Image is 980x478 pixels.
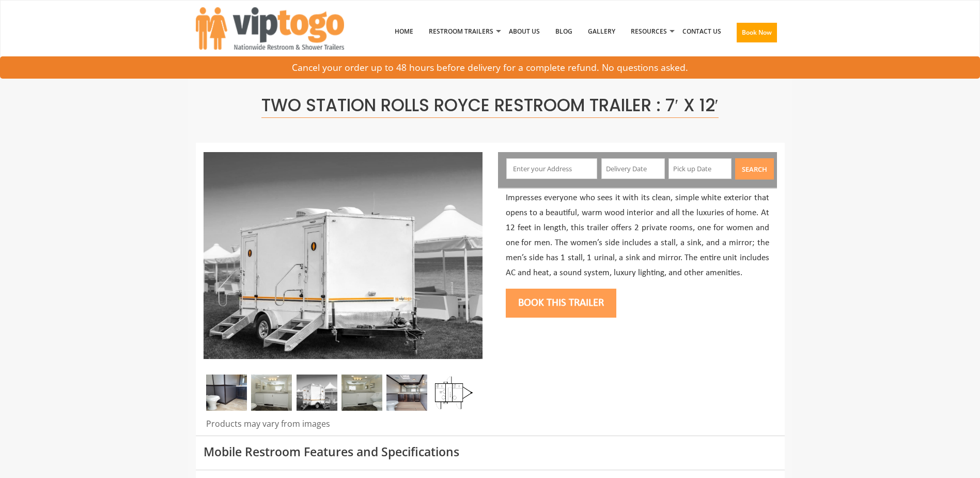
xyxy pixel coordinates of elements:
img: A mini restroom trailer with two separate stations and separate doors for males and females [297,375,337,411]
button: Book Now [737,23,777,42]
a: Book Now [729,5,785,65]
img: Floor Plan of 2 station restroom with sink and toilet [432,375,473,411]
img: A close view of inside of a station with a stall, mirror and cabinets [206,375,247,411]
div: Products may vary from images [204,418,483,436]
p: Impresses everyone who sees it with its clean, simple white exterior that opens to a beautiful, w... [506,191,769,280]
a: Restroom Trailers [421,5,501,58]
h3: Mobile Restroom Features and Specifications [204,445,777,458]
img: Gel 2 station 03 [341,375,382,411]
img: Side view of two station restroom trailer with separate doors for males and females [204,152,483,359]
img: A close view of inside of a station with a stall, mirror and cabinets [386,375,427,411]
img: Gel 2 station 02 [251,375,292,411]
input: Pick up Date [668,158,732,179]
span: Two Station Rolls Royce Restroom Trailer : 7′ x 12′ [261,93,718,118]
img: VIPTOGO [196,7,344,50]
a: Blog [548,5,580,58]
button: Book this trailer [506,289,616,318]
button: Search [735,158,774,180]
a: Resources [623,5,675,58]
a: Contact Us [675,5,729,58]
input: Delivery Date [601,158,665,179]
a: About Us [501,5,548,58]
a: Home [387,5,421,58]
a: Gallery [580,5,623,58]
input: Enter your Address [506,158,597,179]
